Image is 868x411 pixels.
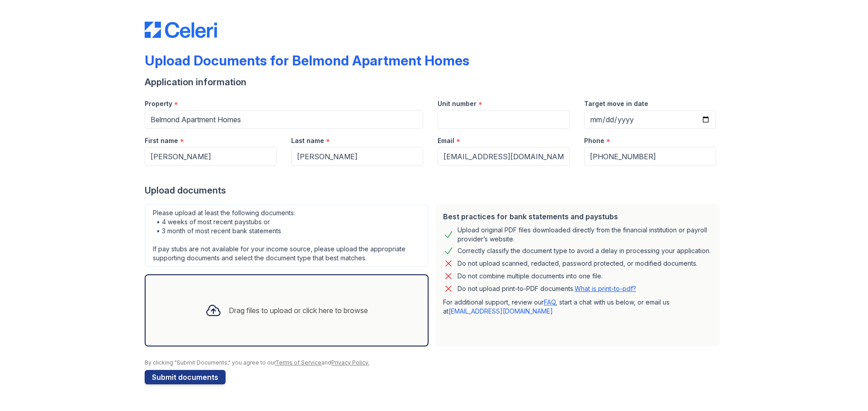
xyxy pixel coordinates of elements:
label: Last name [291,136,324,145]
img: CE_Logo_Blue-a8612792a0a2168367f1c8372b55b34899dd931a85d93a1a3d3e32e68fde9ad4.png [145,22,217,38]
label: Unit number [438,99,476,108]
label: Phone [584,136,604,145]
label: Email [438,136,454,145]
div: Upload Documents for Belmond Apartment Homes [145,52,469,69]
div: Best practices for bank statements and paystubs [443,211,712,222]
a: What is print-to-pdf? [575,285,636,292]
label: Property [145,99,172,108]
p: For additional support, review our , start a chat with us below, or email us at [443,298,712,316]
div: Upload documents [145,184,723,197]
div: By clicking "Submit Documents," you agree to our and [145,359,723,366]
p: Do not upload print-to-PDF documents. [458,284,636,293]
a: Privacy Policy. [331,359,369,366]
a: Terms of Service [275,359,321,366]
label: First name [145,136,178,145]
a: [EMAIL_ADDRESS][DOMAIN_NAME] [448,307,553,315]
button: Submit documents [145,370,226,384]
div: Upload original PDF files downloaded directly from the financial institution or payroll provider’... [458,226,712,244]
label: Target move in date [584,99,648,108]
div: Do not combine multiple documents into one file. [458,271,603,282]
div: Correctly classify the document type to avoid a delay in processing your application. [458,245,711,256]
div: Application information [145,76,723,88]
a: FAQ [544,298,556,306]
div: Do not upload scanned, redacted, password protected, or modified documents. [458,258,698,269]
div: Please upload at least the following documents: • 4 weeks of most recent paystubs or • 3 month of... [145,204,429,267]
div: Drag files to upload or click here to browse [229,305,368,316]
